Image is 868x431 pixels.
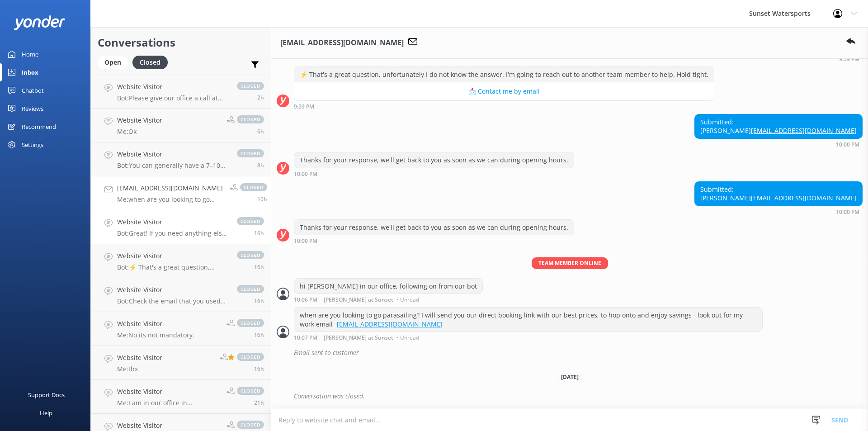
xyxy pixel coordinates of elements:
span: closed [237,421,264,429]
div: Aug 25 2025 09:00pm (UTC -05:00) America/Cancun [294,237,574,244]
h3: [EMAIL_ADDRESS][DOMAIN_NAME] [280,37,404,49]
div: Thanks for your response, we'll get back to you as soon as we can during opening hours. [294,220,574,235]
div: 2025-08-26T11:57:33.880 [277,388,863,404]
a: Website VisitorBot:Great! If you need anything else, just let me know.closed16h [91,210,271,244]
div: Support Docs [28,386,65,404]
a: Website VisitorBot:You can generally have a 7–10 mile range from the marina, depending on your pl... [91,142,271,176]
p: Me: when are you looking to go parasailing? I will send you our direct booking link with our best... [117,195,223,204]
a: Open [98,57,132,67]
div: Aug 25 2025 09:00pm (UTC -05:00) America/Cancun [694,208,863,215]
a: [EMAIL_ADDRESS][DOMAIN_NAME]Me:when are you looking to go parasailing? I will send you our direct... [91,176,271,210]
p: Me: I am in our office in [GEOGRAPHIC_DATA] all day. [117,399,220,407]
span: Aug 25 2025 11:24pm (UTC -05:00) America/Cancun [257,161,264,169]
h4: [EMAIL_ADDRESS][DOMAIN_NAME] [117,183,223,193]
div: Aug 25 2025 08:59pm (UTC -05:00) America/Cancun [294,103,714,109]
div: Thanks for your response, we'll get back to you as soon as we can during opening hours. [294,152,574,168]
a: Closed [132,57,172,67]
h4: Website Visitor [117,319,194,329]
div: Submitted: [PERSON_NAME] [695,182,862,206]
strong: 10:07 PM [294,335,317,341]
span: closed [237,115,264,123]
a: Website VisitorMe:No its not mandatory.closed16h [91,312,271,346]
p: Bot: Great! If you need anything else, just let me know. [117,229,228,237]
h4: Website Visitor [117,421,220,431]
img: yonder-white-logo.png [14,15,66,30]
span: Aug 25 2025 02:45pm (UTC -05:00) America/Cancun [254,365,264,373]
span: Aug 25 2025 03:12pm (UTC -05:00) America/Cancun [254,263,264,271]
div: Recommend [22,118,56,136]
div: Conversation was closed. [294,388,863,404]
a: [EMAIL_ADDRESS][DOMAIN_NAME] [337,320,443,328]
div: when are you looking to go parasailing? I will send you our direct booking link with our best pri... [294,308,762,332]
span: [PERSON_NAME] at Sunset [324,335,393,341]
span: closed [237,387,264,395]
div: ⚡ That's a great question, unfortunately I do not know the answer. I'm going to reach out to anot... [294,67,714,82]
span: Aug 25 2025 10:23am (UTC -05:00) America/Cancun [254,399,264,407]
span: • Unread [396,335,419,341]
p: Bot: Please give our office a call at [PHONE_NUMBER] for any changes to your reservation. [117,94,228,102]
span: Aug 25 2025 03:16pm (UTC -05:00) America/Cancun [254,229,264,237]
span: Aug 25 2025 02:46pm (UTC -05:00) America/Cancun [254,331,264,339]
div: Email sent to customer [294,345,863,360]
div: Aug 25 2025 09:07pm (UTC -05:00) America/Cancun [294,334,763,341]
strong: 10:00 PM [836,209,859,215]
span: Aug 26 2025 04:48am (UTC -05:00) America/Cancun [257,94,264,101]
span: Aug 26 2025 01:30am (UTC -05:00) America/Cancun [257,128,264,135]
strong: 10:06 PM [294,297,317,303]
h4: Website Visitor [117,353,162,363]
p: Bot: You can generally have a 7–10 mile range from the marina, depending on your plans and the co... [117,161,228,170]
p: Bot: ⚡ That's a great question, unfortunately I do not know the answer. I'm going to reach out to... [117,263,228,271]
div: Aug 25 2025 09:00pm (UTC -05:00) America/Cancun [694,141,863,147]
div: Inbox [22,63,38,81]
span: closed [237,217,264,225]
div: Home [22,45,38,63]
strong: 10:00 PM [294,171,317,177]
a: [EMAIL_ADDRESS][DOMAIN_NAME] [751,126,857,135]
p: Me: No its not mandatory. [117,331,194,339]
button: 📩 Contact me by email [294,82,714,100]
a: Website VisitorMe:I am in our office in [GEOGRAPHIC_DATA] all day.closed21h [91,380,271,414]
span: closed [237,319,264,327]
span: Aug 25 2025 03:09pm (UTC -05:00) America/Cancun [254,297,264,305]
span: closed [237,251,264,259]
h4: Website Visitor [117,387,220,397]
h2: Conversations [98,34,264,51]
h4: Website Visitor [117,217,228,227]
div: hi [PERSON_NAME] in our office, following on from our bot [294,279,482,294]
a: Website VisitorBot:Please give our office a call at [PHONE_NUMBER] for any changes to your reserv... [91,75,271,109]
h4: Website Visitor [117,285,228,295]
span: Aug 25 2025 09:07pm (UTC -05:00) America/Cancun [257,195,267,203]
h4: Website Visitor [117,82,228,92]
div: Open [98,56,128,69]
div: Settings [22,136,43,154]
strong: 9:59 PM [294,104,314,109]
h4: Website Visitor [117,115,162,125]
div: 2025-08-26T02:10:21.713 [277,345,863,360]
a: Website VisitorBot:Check the email that you used when you made your reservation. If you cannot lo... [91,278,271,312]
div: Aug 25 2025 09:00pm (UTC -05:00) America/Cancun [294,171,574,177]
span: Team member online [532,257,608,269]
span: closed [237,149,264,157]
div: Help [40,404,52,422]
a: Website VisitorMe:thxclosed16h [91,346,271,380]
div: Chatbot [22,81,44,99]
h4: Website Visitor [117,149,228,159]
div: Submitted: [PERSON_NAME] [695,114,862,138]
h4: Website Visitor [117,251,228,261]
a: Website VisitorBot:⚡ That's a great question, unfortunately I do not know the answer. I'm going t... [91,244,271,278]
a: [EMAIL_ADDRESS][DOMAIN_NAME] [751,194,857,202]
span: [PERSON_NAME] at Sunset [324,297,393,303]
div: Reviews [22,99,43,118]
span: • Unread [396,297,419,303]
strong: 10:00 PM [294,238,317,244]
span: closed [237,82,264,90]
a: Website VisitorMe:Okclosed6h [91,109,271,142]
span: closed [237,285,264,293]
div: Closed [132,56,168,69]
div: Aug 25 2025 08:59pm (UTC -05:00) America/Cancun [683,56,863,62]
p: Me: Ok [117,128,162,136]
strong: 10:00 PM [836,142,859,147]
p: Me: thx [117,365,162,373]
span: closed [240,183,267,191]
strong: 9:59 PM [839,57,859,62]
